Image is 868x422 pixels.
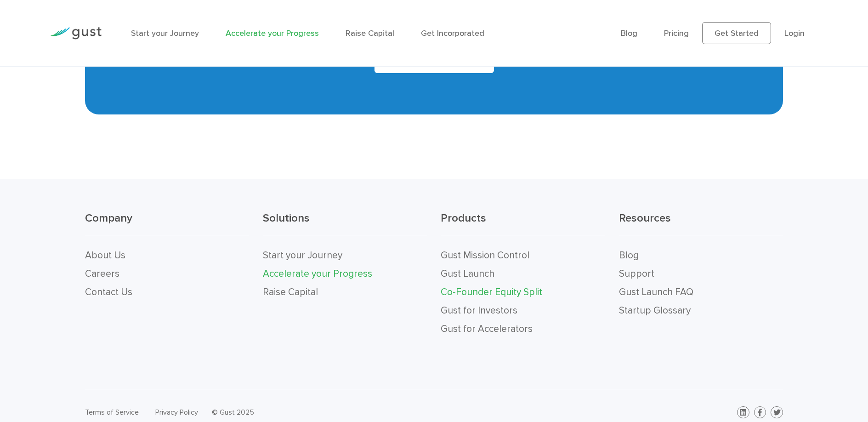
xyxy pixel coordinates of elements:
[619,268,654,279] a: Support
[619,286,693,298] a: Gust Launch FAQ
[441,268,494,279] a: Gust Launch
[212,406,427,419] div: © Gust 2025
[621,29,637,38] a: Blog
[85,286,132,298] a: Contact Us
[85,268,119,279] a: Careers
[441,286,542,298] a: Co-Founder Equity Split
[263,286,318,298] a: Raise Capital
[702,22,771,44] a: Get Started
[263,250,342,261] a: Start your Journey
[50,27,102,40] img: Gust Logo
[441,250,529,261] a: Gust Mission Control
[441,323,533,335] a: Gust for Accelerators
[263,268,372,279] a: Accelerate your Progress
[155,408,198,416] a: Privacy Policy
[784,29,805,38] a: Login
[85,250,125,261] a: About Us
[346,29,394,38] a: Raise Capital
[619,211,783,236] h3: Resources
[85,211,249,236] h3: Company
[131,29,199,38] a: Start your Journey
[441,305,517,316] a: Gust for Investors
[619,305,691,316] a: Startup Glossary
[441,211,605,236] h3: Products
[263,211,427,236] h3: Solutions
[226,29,319,38] a: Accelerate your Progress
[664,29,689,38] a: Pricing
[85,408,139,416] a: Terms of Service
[619,250,639,261] a: Blog
[421,29,484,38] a: Get Incorporated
